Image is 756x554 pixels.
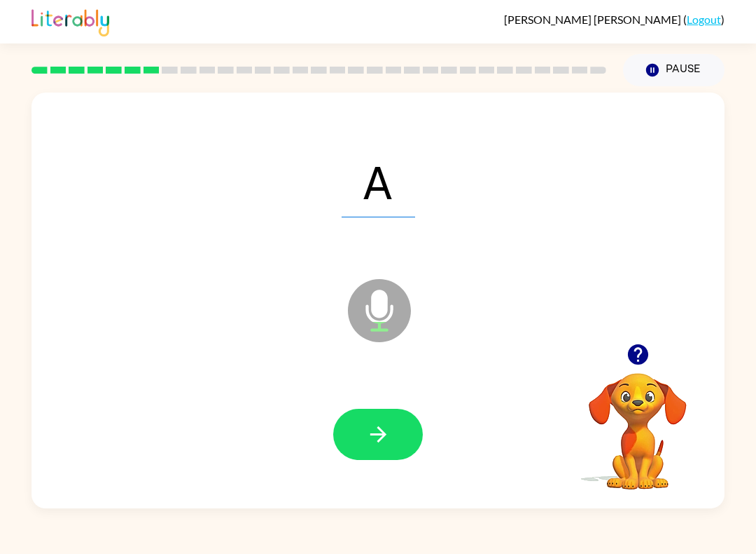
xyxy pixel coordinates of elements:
[687,13,721,26] a: Logout
[623,54,724,86] button: Pause
[504,13,724,26] div: ( )
[504,13,683,26] span: [PERSON_NAME] [PERSON_NAME]
[568,351,708,492] video: Your browser must support playing .mp4 files to use Literably. Please try using another browser.
[31,6,109,36] img: Literably
[342,144,415,217] span: A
